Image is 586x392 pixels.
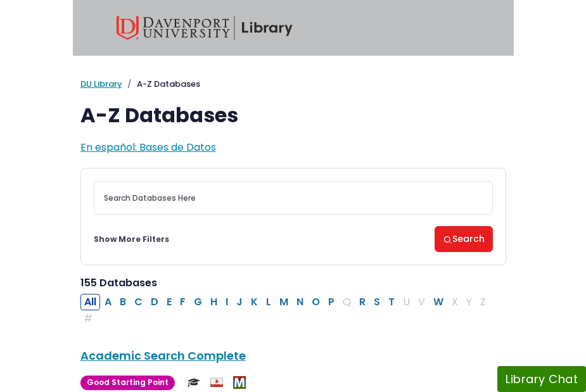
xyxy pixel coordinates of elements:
[497,366,586,392] button: Library Chat
[247,294,262,310] button: Filter Results K
[80,140,216,155] a: En español: Bases de Datos
[232,294,246,310] button: Filter Results J
[210,376,223,389] img: Audio & Video
[147,294,162,310] button: Filter Results D
[435,226,493,252] button: Search
[370,294,384,310] button: Filter Results S
[176,294,189,310] button: Filter Results F
[190,294,206,310] button: Filter Results G
[94,181,493,215] input: Search database by title or keyword
[117,16,293,40] img: Davenport University Library
[355,294,369,310] button: Filter Results R
[101,294,115,310] button: Filter Results A
[122,78,200,91] li: A-Z Databases
[385,294,398,310] button: Filter Results T
[163,294,175,310] button: Filter Results E
[262,294,275,310] button: Filter Results L
[430,294,447,310] button: Filter Results W
[80,294,491,326] div: Alpha-list to filter by first letter of database name
[276,294,292,310] button: Filter Results M
[233,376,246,389] img: MeL (Michigan electronic Library)
[80,376,175,390] span: Good Starting Point
[324,294,338,310] button: Filter Results P
[94,234,169,245] a: Show More Filters
[131,294,146,310] button: Filter Results C
[80,294,100,310] button: All
[80,78,506,91] nav: breadcrumb
[80,103,506,127] h1: A-Z Databases
[207,294,221,310] button: Filter Results H
[188,376,200,389] img: Scholarly or Peer Reviewed
[308,294,324,310] button: Filter Results O
[80,275,157,290] span: 155 Databases
[80,78,122,90] a: DU Library
[80,348,246,364] a: Academic Search Complete
[116,294,130,310] button: Filter Results B
[293,294,307,310] button: Filter Results N
[222,294,232,310] button: Filter Results I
